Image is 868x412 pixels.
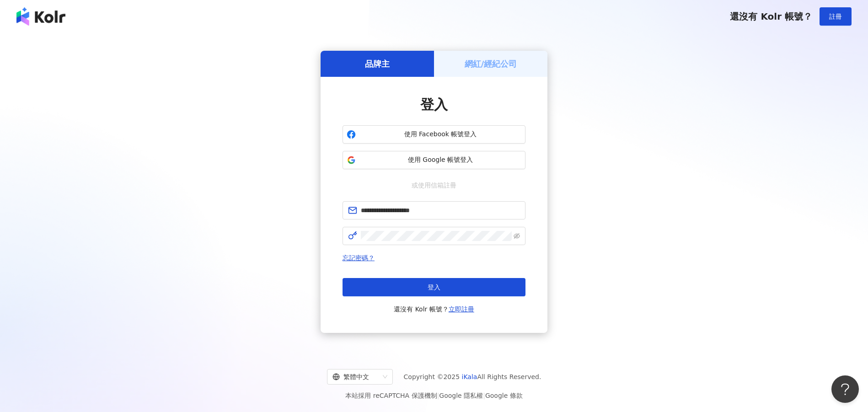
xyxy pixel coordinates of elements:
[485,392,523,399] a: Google 條款
[420,96,448,112] span: 登入
[343,151,525,169] button: 使用 Google 帳號登入
[359,130,521,139] span: 使用 Facebook 帳號登入
[465,58,517,70] h5: 網紅/經紀公司
[428,284,440,291] span: 登入
[514,233,520,239] span: eye-invisible
[439,392,483,399] a: Google 隱私權
[829,13,842,20] span: 註冊
[345,390,522,401] span: 本站採用 reCAPTCHA 保護機制
[359,155,521,165] span: 使用 Google 帳號登入
[730,11,812,22] span: 還沒有 Kolr 帳號？
[449,305,474,313] a: 立即註冊
[332,369,379,384] div: 繁體中文
[462,373,477,380] a: iKala
[394,304,474,315] span: 還沒有 Kolr 帳號？
[404,371,541,382] span: Copyright © 2025 All Rights Reserved.
[405,180,463,190] span: 或使用信箱註冊
[343,254,375,262] a: 忘記密碼？
[343,125,525,144] button: 使用 Facebook 帳號登入
[16,7,65,26] img: logo
[437,392,439,399] span: |
[365,58,390,70] h5: 品牌主
[831,375,859,403] iframe: Help Scout Beacon - Open
[820,7,852,26] button: 註冊
[483,392,485,399] span: |
[343,278,525,296] button: 登入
